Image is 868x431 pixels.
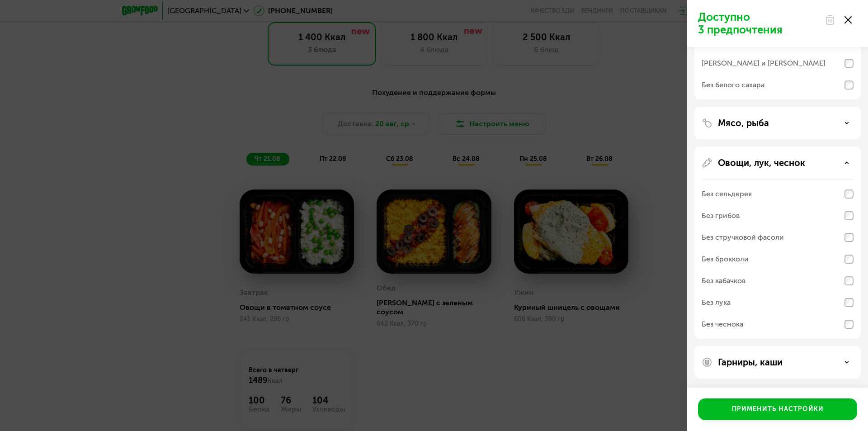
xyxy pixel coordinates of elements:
div: Без брокколи [702,254,749,265]
p: Гарниры, каши [718,357,783,368]
div: Без грибов [702,210,740,221]
div: [PERSON_NAME] и [PERSON_NAME] [702,58,826,69]
div: Без чеснока [702,319,743,330]
div: Без сельдерея [702,189,752,199]
div: Без кабачков [702,275,745,286]
p: Овощи, лук, чеснок [718,157,805,168]
div: Без белого сахара [702,80,764,90]
p: Доступно 3 предпочтения [698,11,819,36]
p: Мясо, рыба [718,118,769,128]
div: Без стручковой фасоли [702,232,784,243]
button: Применить настройки [698,398,857,420]
div: Применить настройки [732,405,824,414]
div: Без лука [702,297,731,308]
